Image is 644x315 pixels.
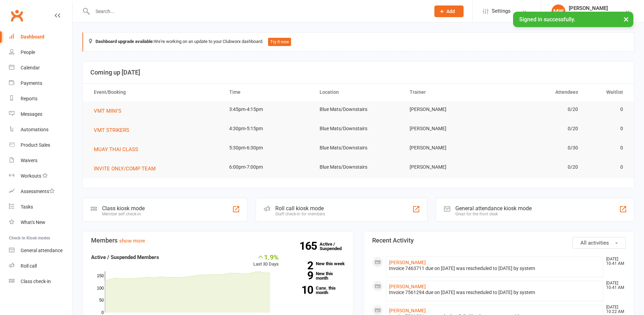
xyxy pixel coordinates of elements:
td: [PERSON_NAME] [403,159,494,175]
a: [PERSON_NAME] [389,260,426,265]
div: Messages [21,111,42,117]
div: People [21,49,35,55]
a: Roll call [9,258,73,274]
td: 4:30pm-5:15pm [223,121,313,137]
button: INVITE ONLY/COMP TEAM [94,165,160,173]
button: VMT MINI'S [94,107,126,115]
a: People [9,45,73,60]
div: Tasks [21,204,33,210]
a: Calendar [9,60,73,76]
div: Roll call kiosk mode [275,205,325,212]
a: [PERSON_NAME] [389,284,426,289]
td: [PERSON_NAME] [403,101,494,117]
a: Class kiosk mode [9,274,73,289]
strong: Dashboard upgrade available: [96,39,154,44]
span: All activities [580,240,609,246]
a: [PERSON_NAME] [389,308,426,313]
h3: Coming up [DATE] [90,69,626,76]
div: Workouts [21,173,41,179]
div: Roll call [21,263,37,269]
td: 5:30pm-6:30pm [223,140,313,156]
button: VMT STRIKERS [94,126,134,134]
td: 0 [584,140,629,156]
button: Add [434,5,464,17]
h3: Recent Activity [372,237,626,244]
td: 0/30 [494,140,584,156]
th: Waitlist [584,83,629,101]
div: Vision Muay Thai [569,11,608,18]
a: 165Active / Suspended [320,237,350,256]
div: Dashboard [21,34,44,40]
a: 10Canx. this month [289,286,345,295]
button: × [620,12,632,26]
a: Messages [9,106,73,122]
span: VMT STRIKERS [94,127,129,133]
a: Tasks [9,199,73,215]
strong: 10 [289,285,313,295]
th: Location [313,83,404,101]
td: 0 [584,159,629,175]
div: [PERSON_NAME] [569,5,608,11]
span: INVITE ONLY/COMP TEAM [94,166,156,172]
td: 0 [584,121,629,137]
input: Search... [90,7,425,16]
a: Assessments [9,184,73,199]
div: Member self check-in [102,212,145,216]
div: General attendance [21,248,63,253]
div: Invoice 7561294 due on [DATE] was rescheduled to [DATE] by system [389,290,600,295]
strong: 9 [289,270,313,281]
td: 6:00pm-7:00pm [223,159,313,175]
time: [DATE] 10:41 AM [603,257,625,266]
a: Clubworx [8,7,25,24]
a: What's New [9,215,73,230]
strong: Active / Suspended Members [91,254,159,260]
div: Calendar [21,65,40,70]
div: Invoice 7463711 due on [DATE] was rescheduled to [DATE] by system [389,266,600,271]
td: 0 [584,101,629,117]
div: MW [552,4,565,18]
div: Staff check-in for members [275,212,325,216]
a: Workouts [9,168,73,184]
button: All activities [573,237,626,249]
time: [DATE] 10:41 AM [603,281,625,290]
td: [PERSON_NAME] [403,121,494,137]
td: Blue Mats/Downstairs [313,140,404,156]
td: Blue Mats/Downstairs [313,121,404,137]
div: Product Sales [21,142,50,148]
strong: 165 [299,241,320,251]
a: Dashboard [9,29,73,45]
button: Try it now [268,38,291,46]
time: [DATE] 10:22 AM [603,305,625,314]
div: Class check-in [21,279,51,284]
div: General attendance kiosk mode [455,205,532,212]
a: Automations [9,122,73,137]
a: Reports [9,91,73,106]
a: Product Sales [9,137,73,153]
td: 0/20 [494,101,584,117]
td: 0/20 [494,121,584,137]
div: Assessments [21,189,55,194]
a: 9New this month [289,271,345,280]
span: VMT MINI'S [94,108,121,114]
button: MUAY THAI CLASS [94,145,143,154]
div: Class kiosk mode [102,205,145,212]
strong: 2 [289,260,313,271]
div: What's New [21,220,45,225]
div: Automations [21,127,48,132]
span: Signed in successfully. [519,16,575,23]
th: Event/Booking [88,83,223,101]
td: Blue Mats/Downstairs [313,101,404,117]
a: Waivers [9,153,73,168]
div: Payments [21,80,42,86]
span: MUAY THAI CLASS [94,146,138,153]
a: show more [119,238,145,244]
div: Waivers [21,158,37,163]
td: 3:45pm-4:15pm [223,101,313,117]
td: 0/20 [494,159,584,175]
td: Blue Mats/Downstairs [313,159,404,175]
div: Last 30 Days [253,253,279,268]
div: Reports [21,96,37,101]
th: Trainer [403,83,494,101]
a: General attendance kiosk mode [9,243,73,258]
th: Attendees [494,83,584,101]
